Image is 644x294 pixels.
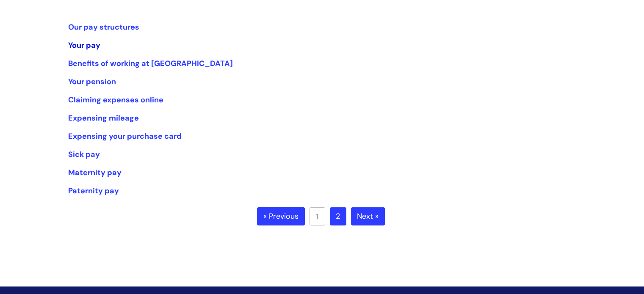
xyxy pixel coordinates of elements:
a: « Previous [257,207,305,226]
a: Our pay structures [68,22,139,32]
a: Sick pay [68,149,100,159]
a: Expensing your purchase card [68,131,182,141]
a: Expensing mileage [68,113,139,123]
a: Your pay [68,40,100,50]
a: Maternity pay [68,168,122,178]
a: Paternity pay [68,186,119,196]
a: Next » [351,207,385,226]
a: 1 [310,207,325,225]
a: Claiming expenses online [68,95,163,105]
a: Your pension [68,77,116,87]
a: Benefits of working at [GEOGRAPHIC_DATA] [68,58,233,69]
a: 2 [330,207,346,226]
